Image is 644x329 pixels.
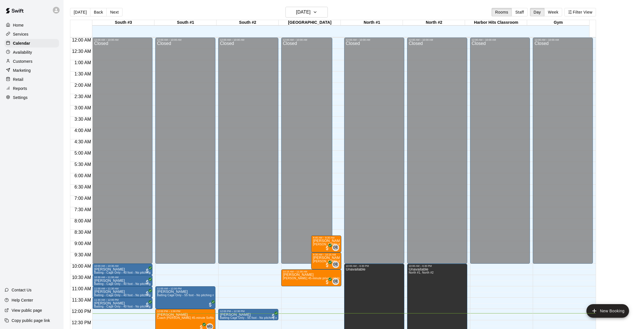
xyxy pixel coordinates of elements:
div: South #2 [217,20,279,25]
button: [DATE] [70,8,90,16]
div: 12:00 PM – 12:30 PM [220,310,277,313]
div: 10:15 AM – 11:00 AM: Jack Price [281,269,341,286]
div: 10:30 AM – 11:00 AM: Eric SanInocencio [92,275,152,286]
span: [PERSON_NAME] 45-minute private pitching instruction [283,277,358,280]
span: 8:30 AM [73,230,93,235]
button: Week [544,8,562,16]
span: 3:30 AM [73,117,93,122]
span: 10:00 AM [71,264,93,269]
div: 10:30 AM – 11:00 AM [94,276,151,279]
div: Closed [346,41,403,266]
button: Back [90,8,107,16]
span: 1:30 AM [73,72,93,76]
div: Closed [157,41,214,266]
div: 8:45 AM – 9:30 AM: Cameron Hoffman [311,235,341,252]
span: 10:30 AM [71,275,93,280]
span: Davis Engel [335,278,339,285]
p: Services [13,31,29,37]
p: Help Center [12,297,33,303]
span: 11:00 AM [71,286,93,291]
span: Batting Cage Only - 55 foot - No pitching machine [157,294,224,297]
div: Closed [220,41,277,266]
span: All customers have paid [324,245,330,251]
span: 5:30 AM [73,162,93,167]
div: 12:00 PM – 1:00 PM [157,310,214,313]
div: 11:00 AM – 12:00 PM [157,287,214,290]
span: 4:00 AM [73,128,93,133]
div: 12:00 AM – 10:00 AM: Closed [218,38,278,264]
div: North #1 [341,20,403,25]
p: Reports [13,86,27,91]
span: Batting - Cage Only - 40 foot - No pitching machine [94,294,163,297]
a: Services [5,30,59,38]
span: All customers have paid [324,262,330,268]
span: 12:00 AM [71,38,93,42]
a: Reports [5,84,59,93]
div: Closed [94,41,151,266]
p: View public page [12,308,42,313]
div: 10:00 AM – 10:30 AM: Eric SanInocencio [92,264,152,275]
span: Batting - Cage Only - 40 foot - No pitching machine [94,271,163,274]
span: 12:30 AM [71,49,93,54]
div: Marketing [5,66,59,75]
div: Closed [472,41,529,266]
span: DE [333,279,338,284]
span: Coach [PERSON_NAME] 45-minute Softball Hitting Lesson [157,316,236,319]
div: Retail [5,75,59,84]
div: 12:00 AM – 10:00 AM: Closed [281,38,332,264]
button: Next [106,8,122,16]
p: Marketing [13,68,31,73]
span: Batting Cage Only - 55 foot - No pitching machine [220,316,287,319]
div: 10:15 AM – 11:00 AM [283,270,340,273]
span: All customers have paid [270,313,276,319]
div: Home [5,21,59,29]
div: 10:00 AM – 6:30 PM [409,265,466,267]
div: 11:30 AM – 12:00 PM [94,298,151,301]
span: 7:00 AM [73,196,93,201]
p: Home [13,22,24,28]
button: Filter View [564,8,596,16]
span: 7:30 AM [73,207,93,212]
button: add [586,304,629,318]
span: 12:00 PM [70,309,92,314]
span: 6:30 AM [73,185,93,189]
div: 12:00 AM – 10:00 AM [283,38,331,41]
div: 12:00 AM – 10:00 AM [157,38,214,41]
div: 11:00 AM – 11:30 AM [94,287,151,290]
span: 4:30 AM [73,139,93,144]
span: 5:00 AM [73,151,93,155]
div: 12:00 AM – 10:00 AM: Closed [92,38,152,264]
span: North #1, North #2 [409,271,434,274]
div: Davis Engel [332,261,339,268]
span: 3:00 AM [73,105,93,110]
div: 12:00 AM – 10:00 AM: Closed [407,38,467,264]
span: [PERSON_NAME] 45-minute private pitching instruction [313,260,388,263]
a: Calendar [5,39,59,47]
div: Closed [534,41,591,266]
div: [GEOGRAPHIC_DATA] [279,20,341,25]
div: South #1 [154,20,217,25]
div: 11:00 AM – 11:30 AM: Eric SanInocencio [92,286,152,298]
div: 12:00 AM – 10:00 AM: Closed [155,38,215,264]
span: All customers have paid [145,268,150,274]
p: Contact Us [12,287,32,293]
button: Day [530,8,545,16]
span: All customers have paid [145,291,150,296]
p: Calendar [13,40,30,46]
span: DE [333,245,338,250]
div: Davis Engel [332,278,339,285]
p: Customers [13,59,32,64]
a: Customers [5,57,59,66]
a: Availability [5,48,59,57]
span: [PERSON_NAME] 45-minute private pitching instruction [313,243,388,246]
span: All customers have paid [145,279,150,285]
div: 12:00 AM – 10:00 AM [94,38,151,41]
div: 10:00 AM – 10:30 AM [94,265,151,267]
div: 12:00 AM – 10:00 AM: Closed [470,38,530,264]
div: 12:00 AM – 10:00 AM [346,38,403,41]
